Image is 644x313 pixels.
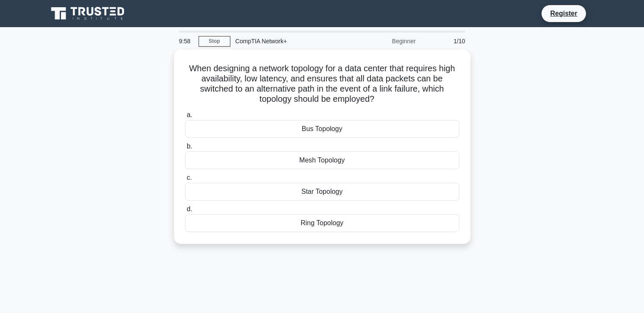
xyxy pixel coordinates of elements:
[187,111,192,118] span: a.
[230,33,347,50] div: CompTIA Network+
[187,205,192,212] span: d.
[185,214,459,232] div: Ring Topology
[185,151,459,169] div: Mesh Topology
[187,174,192,181] span: c.
[185,120,459,138] div: Bus Topology
[421,33,470,50] div: 1/10
[347,33,421,50] div: Beginner
[199,36,230,47] a: Stop
[185,183,459,201] div: Star Topology
[184,63,460,105] h5: When designing a network topology for a data center that requires high availability, low latency,...
[187,143,192,150] span: b.
[174,33,199,50] div: 9:58
[545,8,582,19] a: Register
